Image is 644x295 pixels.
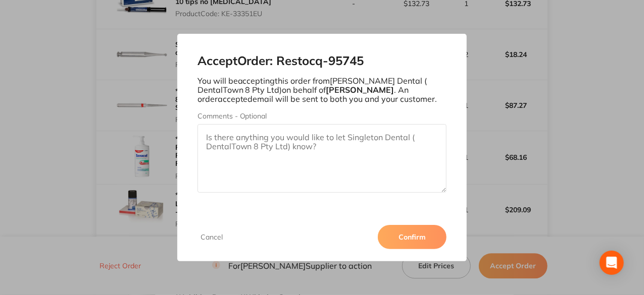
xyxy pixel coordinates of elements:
[197,76,447,104] p: You will be accepting this order from [PERSON_NAME] Dental ( DentalTown 8 Pty Ltd) on behalf of ....
[326,85,394,95] b: [PERSON_NAME]
[600,251,624,275] div: Open Intercom Messenger
[197,112,447,120] label: Comments - Optional
[378,225,447,249] button: Confirm
[197,54,447,68] h2: Accept Order: Restocq- 95745
[197,232,226,242] button: Cancel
